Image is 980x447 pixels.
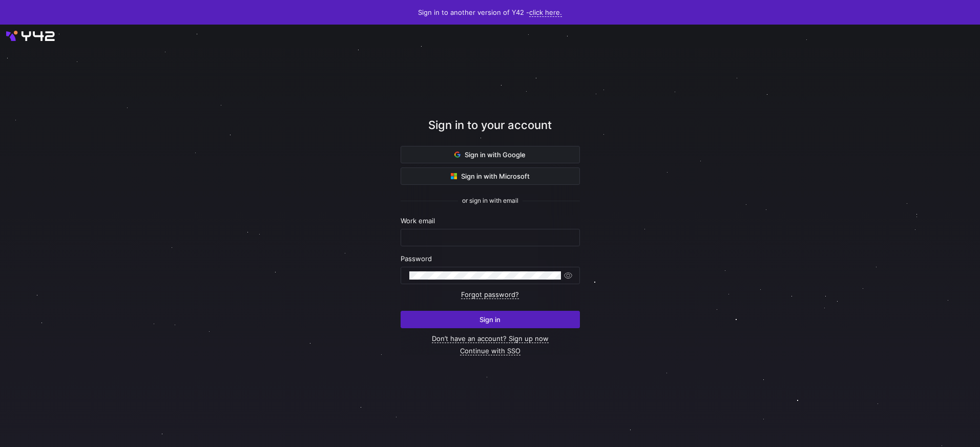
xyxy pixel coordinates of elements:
[401,254,432,263] span: Password
[529,8,562,17] a: click here.
[479,315,501,324] span: Sign in
[401,217,435,225] span: Work email
[460,347,520,355] a: Continue with SSO
[401,167,580,185] button: Sign in with Microsoft
[401,117,580,146] div: Sign in to your account
[451,172,530,180] span: Sign in with Microsoft
[432,334,549,343] a: Don’t have an account? Sign up now
[454,151,526,159] span: Sign in with Google
[462,197,518,204] span: or sign in with email
[401,311,580,328] button: Sign in
[401,146,580,163] button: Sign in with Google
[461,290,519,299] a: Forgot password?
